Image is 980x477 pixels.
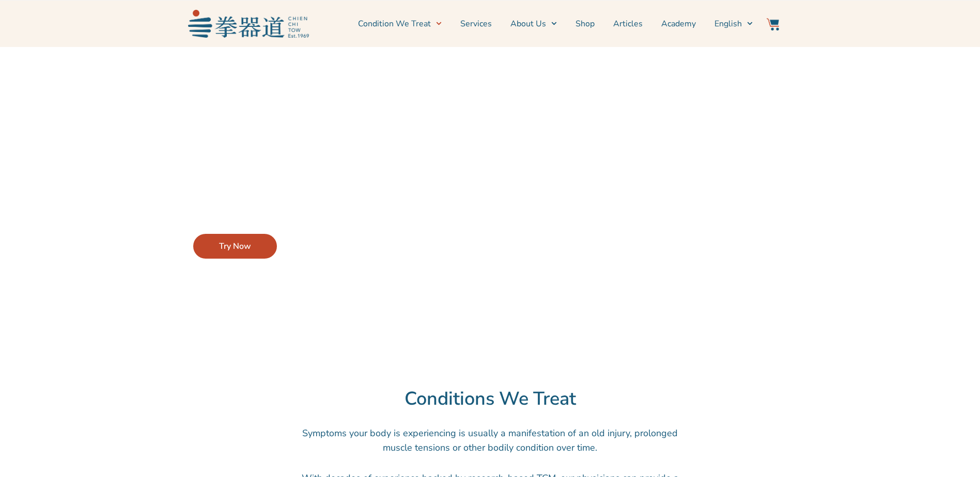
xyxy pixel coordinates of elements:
a: Academy [661,11,696,37]
span: Try Now [219,240,251,252]
nav: Menu [314,11,753,37]
a: Articles [613,11,643,37]
a: Services [460,11,492,37]
a: Shop [575,11,595,37]
span: English [714,18,742,30]
a: About Us [510,11,557,37]
h2: Does something feel off? [193,145,425,168]
p: Symptoms your body is experiencing is usually a manifestation of an old injury, prolonged muscle ... [297,426,684,455]
a: English [714,11,753,37]
p: Let our Symptom Checker recommend effective treatments for your conditions. [193,178,425,207]
a: Try Now [193,234,277,259]
h2: Conditions We Treat [123,388,857,410]
img: Website Icon-03 [767,18,779,30]
a: Condition We Treat [358,11,442,37]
